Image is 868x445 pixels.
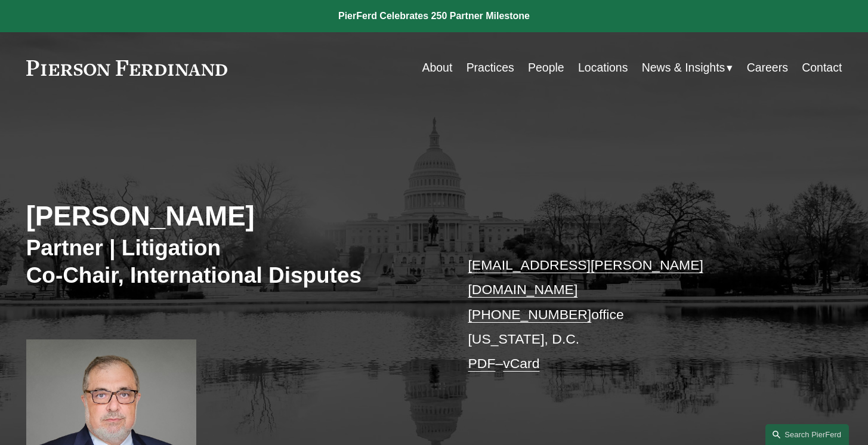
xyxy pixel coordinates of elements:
[468,307,591,322] a: [PHONE_NUMBER]
[578,56,628,79] a: Locations
[503,356,539,371] a: vCard
[528,56,564,79] a: People
[26,200,434,233] h2: [PERSON_NAME]
[467,56,514,79] a: Practices
[422,56,452,79] a: About
[468,356,495,371] a: PDF
[26,234,434,289] h3: Partner | Litigation Co-Chair, International Disputes
[468,253,808,376] p: office [US_STATE], D.C. –
[642,56,733,79] a: folder dropdown
[747,56,788,79] a: Careers
[765,424,849,445] a: Search this site
[468,257,703,297] a: [EMAIL_ADDRESS][PERSON_NAME][DOMAIN_NAME]
[802,56,842,79] a: Contact
[642,57,725,78] span: News & Insights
